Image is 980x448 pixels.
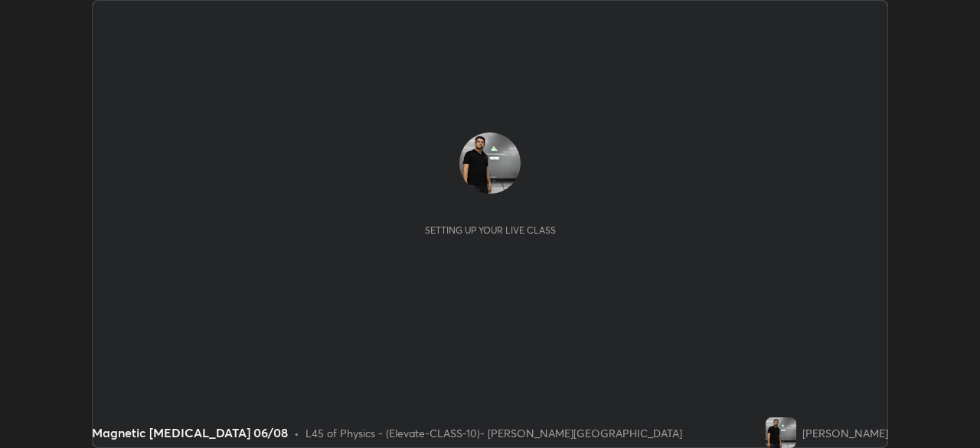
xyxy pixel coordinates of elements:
div: Magnetic [MEDICAL_DATA] 06/08 [92,423,288,442]
img: 7c32af597dc844cfb6345d139d228d3f.jpg [459,132,521,194]
div: • [294,425,299,441]
img: 7c32af597dc844cfb6345d139d228d3f.jpg [766,417,796,448]
div: L45 of Physics - (Elevate-CLASS-10)- [PERSON_NAME][GEOGRAPHIC_DATA] [305,425,682,441]
div: Setting up your live class [425,224,556,236]
div: [PERSON_NAME] [802,425,888,441]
